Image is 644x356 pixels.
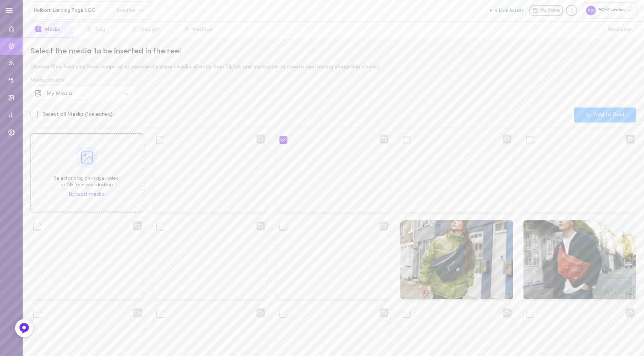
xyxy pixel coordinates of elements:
span: My Media [47,91,72,97]
button: 4Position [171,21,226,38]
button: 8 Live Assets [490,8,524,13]
button: Add to Reel [574,108,636,123]
span: 2 [86,26,92,32]
button: Overview [595,21,644,38]
img: Feedback Button [18,323,30,334]
span: Holborn Landing Page UGC [34,8,112,13]
div: Knowledge center [566,5,577,16]
div: ROKA London [583,2,637,18]
img: social [35,90,41,97]
span: 3 [131,26,137,32]
span: Select all Media ( 1 selected) [43,112,113,117]
div: Select or drag an image, video,or GIF from your desktopUpload mediaMedia 485955Media 485954 [25,133,641,348]
span: 1 [35,26,41,32]
span: Upload media [69,191,105,198]
button: 1Media [23,21,73,38]
img: Media 485954 [523,220,636,299]
span: My Store [540,8,560,14]
div: Media source [31,78,636,83]
div: Select or drag an image, video, or GIF from your desktop [54,176,120,188]
button: 2Tag [73,21,118,38]
div: Select the media to be inserted in the reel [31,46,636,57]
button: 3Design [118,21,171,38]
div: Choose files from your local computer or seamlessly import media directly from TikTok and Instagr... [31,65,636,70]
img: Media 485955 [400,220,513,299]
a: 8 Live Assets [490,8,529,13]
span: Inactive [112,8,136,13]
span: 4 [183,26,189,32]
a: My Store [529,5,563,16]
